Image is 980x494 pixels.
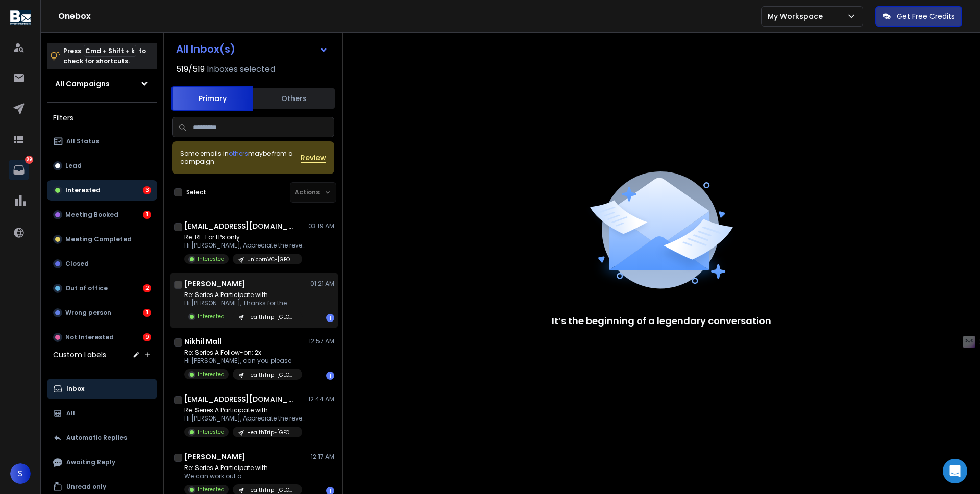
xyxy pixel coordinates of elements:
p: Re: Series A Participate with [184,291,302,299]
h1: Nikhil Mall [184,336,222,347]
p: HealthTrip-[GEOGRAPHIC_DATA] [247,313,296,321]
button: Inbox [47,379,157,399]
button: All Status [47,131,157,152]
p: Out of office [65,284,108,292]
p: Press to check for shortcuts. [63,46,146,66]
p: Closed [65,260,89,268]
button: Primary [171,86,253,111]
button: All Inbox(s) [168,39,336,59]
p: Interested [198,313,225,320]
button: All Campaigns [47,73,157,94]
p: Meeting Booked [65,211,118,219]
p: UnicornVC-[GEOGRAPHIC_DATA] [247,256,296,263]
label: Select [186,188,206,196]
h1: [PERSON_NAME] [184,452,246,462]
p: 12:44 AM [308,395,334,403]
div: Open Intercom Messenger [943,459,967,483]
p: My Workspace [768,11,827,21]
button: Interested3 [47,180,157,201]
p: All [66,409,75,417]
p: Inbox [66,385,84,393]
p: Awaiting Reply [66,458,115,466]
p: HealthTrip-[GEOGRAPHIC_DATA] [247,371,296,379]
button: Out of office2 [47,278,157,299]
p: Meeting Completed [65,235,132,243]
div: Some emails in maybe from a campaign [180,150,301,166]
button: Review [301,153,326,163]
h3: Inboxes selected [207,63,275,76]
p: HealthTrip-[GEOGRAPHIC_DATA] [247,429,296,436]
h3: Custom Labels [53,350,106,360]
p: 03:19 AM [308,222,334,230]
button: Automatic Replies [47,428,157,448]
p: Interested [198,370,225,378]
img: logo [10,10,31,25]
div: 1 [326,372,334,380]
button: Lead [47,156,157,176]
p: We can work out a [184,472,302,480]
p: Hi [PERSON_NAME], can you please [184,357,302,365]
p: Automatic Replies [66,434,127,442]
button: All [47,403,157,424]
p: Interested [198,255,225,263]
p: Interested [198,486,225,493]
button: Closed [47,254,157,274]
div: 1 [143,309,151,317]
p: Interested [65,186,101,194]
p: Re: Series A Participate with [184,406,307,414]
h1: [PERSON_NAME] [184,279,246,289]
h1: [EMAIL_ADDRESS][DOMAIN_NAME] [184,221,297,231]
button: Meeting Booked1 [47,205,157,225]
div: 9 [143,333,151,341]
span: 519 / 519 [176,63,205,76]
span: others [229,149,248,158]
div: 3 [143,186,151,194]
div: 1 [143,211,151,219]
p: It’s the beginning of a legendary conversation [552,314,771,328]
button: Not Interested9 [47,327,157,348]
button: Awaiting Reply [47,452,157,473]
p: HealthTrip-[GEOGRAPHIC_DATA] [247,486,296,494]
h3: Filters [47,111,157,125]
p: Wrong person [65,309,111,317]
p: 12:17 AM [311,453,334,461]
p: Interested [198,428,225,436]
p: All Status [66,137,99,145]
p: 12:57 AM [309,337,334,345]
button: Others [253,87,335,110]
button: Meeting Completed [47,229,157,250]
button: Get Free Credits [875,6,962,27]
div: 2 [143,284,151,292]
p: Hi [PERSON_NAME], Appreciate the revert. Sure! Please [184,241,307,250]
p: Re: Series A Participate with [184,464,302,472]
button: S [10,463,31,484]
p: Hi [PERSON_NAME], Thanks for the [184,299,302,307]
p: 89 [25,156,33,164]
p: Get Free Credits [897,11,955,21]
p: Lead [65,162,82,170]
h1: Onebox [58,10,761,22]
h1: [EMAIL_ADDRESS][DOMAIN_NAME] [184,394,297,404]
p: 01:21 AM [310,280,334,288]
h1: All Inbox(s) [176,44,235,54]
button: Wrong person1 [47,303,157,323]
div: 1 [326,314,334,322]
h1: All Campaigns [55,79,110,89]
p: Not Interested [65,333,114,341]
span: Cmd + Shift + k [84,45,136,57]
p: Re: Series A Follow-on: 2x [184,349,302,357]
p: Re: RE: For LPs only: [184,233,307,241]
a: 89 [9,160,29,180]
p: Unread only [66,483,106,491]
p: Hi [PERSON_NAME], Appreciate the revert. And [184,414,307,423]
